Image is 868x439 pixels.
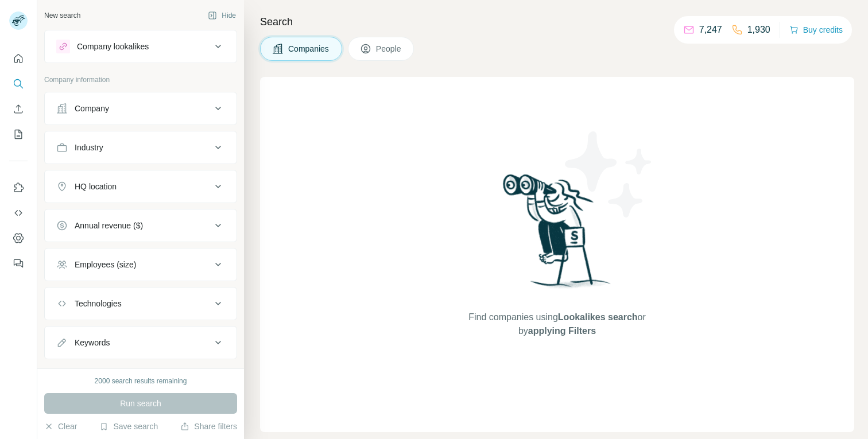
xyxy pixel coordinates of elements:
button: Dashboard [9,228,28,248]
div: Keywords [75,337,110,348]
button: Quick start [9,48,28,69]
button: Company lookalikes [45,33,237,60]
p: 7,247 [699,23,722,37]
div: Company lookalikes [77,41,149,52]
button: Technologies [45,290,237,317]
button: HQ location [45,173,237,200]
span: Companies [288,43,330,55]
div: Technologies [75,298,122,309]
div: Company [75,103,109,114]
button: Hide [200,7,244,24]
button: Enrich CSV [9,99,28,119]
button: Search [9,73,28,94]
button: Use Surfe on LinkedIn [9,177,28,198]
button: Keywords [45,329,237,356]
button: Use Surfe API [9,203,28,223]
p: 1,930 [747,23,770,37]
button: Save search [99,421,158,432]
p: Company information [44,75,237,85]
h4: Search [260,14,854,30]
button: Feedback [9,253,28,274]
button: Company [45,95,237,122]
div: New search [44,10,80,21]
span: Find companies using or by [465,310,649,338]
img: Surfe Illustration - Stars [557,123,661,226]
button: Annual revenue ($) [45,212,237,239]
div: 2000 search results remaining [95,376,187,386]
div: Annual revenue ($) [75,220,143,231]
button: Buy credits [789,22,843,38]
div: Employees (size) [75,259,136,270]
button: Share filters [180,421,237,432]
button: Clear [44,421,77,432]
button: My lists [9,124,28,145]
img: Surfe Illustration - Woman searching with binoculars [498,171,617,299]
button: Employees (size) [45,251,237,278]
span: applying Filters [528,326,596,336]
span: People [376,43,402,55]
button: Industry [45,134,237,161]
span: Lookalikes search [558,312,638,322]
div: Industry [75,142,103,153]
div: HQ location [75,181,117,192]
